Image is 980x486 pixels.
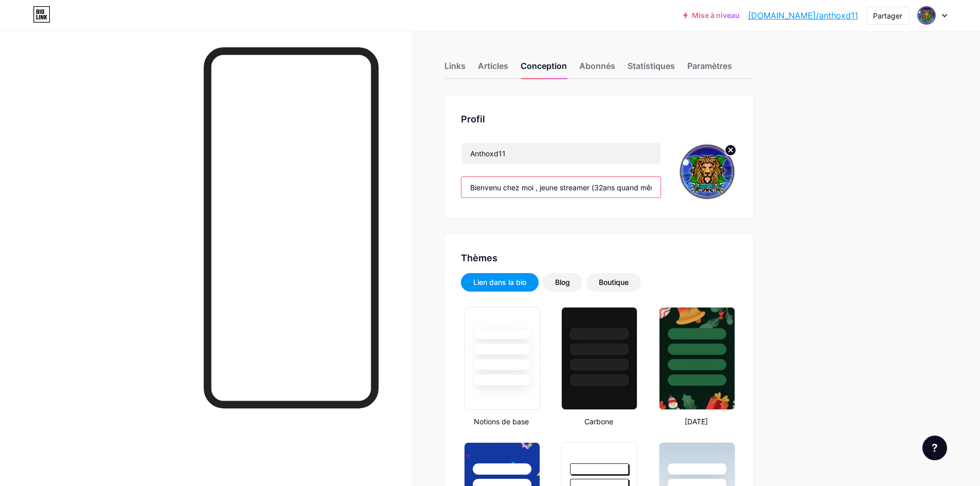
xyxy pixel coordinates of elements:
[478,61,508,71] font: Articles
[678,142,737,202] img: anthoxd11
[473,278,526,286] font: Lien dans la bio
[628,61,675,71] font: Statistiques
[579,61,615,71] font: Abonnés
[599,278,629,286] font: Boutique
[461,253,497,263] font: Thèmes
[917,6,936,25] img: anthoxd11
[748,10,858,21] font: [DOMAIN_NAME]/anthoxd11
[873,11,902,20] font: Partager
[461,114,485,124] font: Profil
[692,11,740,20] font: Mise à niveau
[461,143,661,164] input: Nom
[584,417,613,426] font: Carbone
[444,61,466,71] font: Links
[474,417,529,426] font: Notions de base
[685,417,708,426] font: [DATE]
[687,61,732,71] font: Paramètres
[748,9,858,22] a: [DOMAIN_NAME]/anthoxd11
[521,61,567,71] font: Conception
[461,177,661,197] input: Biographie
[555,278,570,286] font: Blog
